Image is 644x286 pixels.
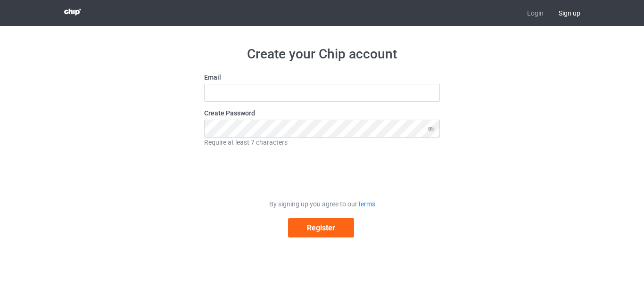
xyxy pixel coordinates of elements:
[64,8,81,16] img: 3d383065fc803cdd16c62507c020ddf8.png
[357,200,375,208] a: Terms
[204,108,440,118] label: Create Password
[250,154,394,190] iframe: reCAPTCHA
[204,73,440,82] label: Email
[204,199,440,209] div: By signing up you agree to our
[288,218,354,237] button: Register
[204,138,440,147] div: Require at least 7 characters
[204,46,440,63] h1: Create your Chip account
